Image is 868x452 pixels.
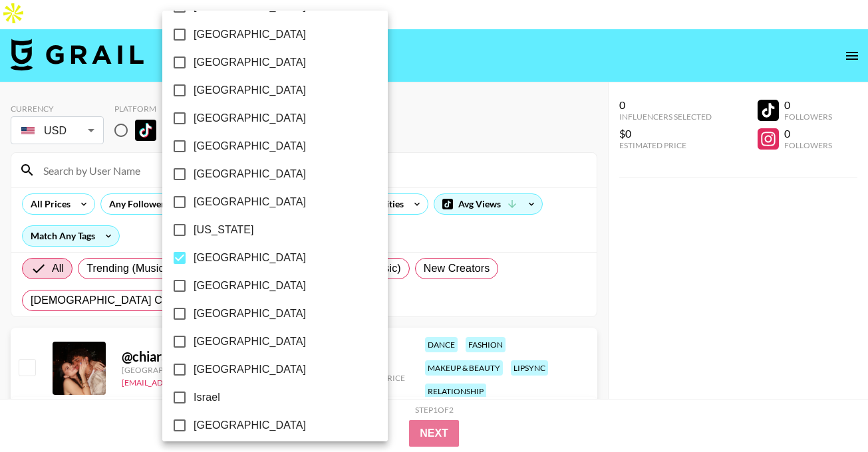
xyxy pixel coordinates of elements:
span: [GEOGRAPHIC_DATA] [194,306,306,322]
span: [GEOGRAPHIC_DATA] [194,82,306,98]
span: [GEOGRAPHIC_DATA] [194,138,306,154]
span: [GEOGRAPHIC_DATA] [194,110,306,126]
span: [GEOGRAPHIC_DATA] [194,278,306,294]
span: [GEOGRAPHIC_DATA] [194,250,306,266]
span: [GEOGRAPHIC_DATA] [194,194,306,210]
span: [GEOGRAPHIC_DATA] [194,55,306,70]
span: [GEOGRAPHIC_DATA] [194,27,306,43]
span: [GEOGRAPHIC_DATA] [194,166,306,182]
span: [US_STATE] [194,222,254,238]
span: [GEOGRAPHIC_DATA] [194,334,306,350]
span: Israel [194,390,220,405]
span: [GEOGRAPHIC_DATA] [194,417,306,433]
iframe: Drift Widget Chat Controller [801,386,852,436]
span: [GEOGRAPHIC_DATA] [194,362,306,378]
